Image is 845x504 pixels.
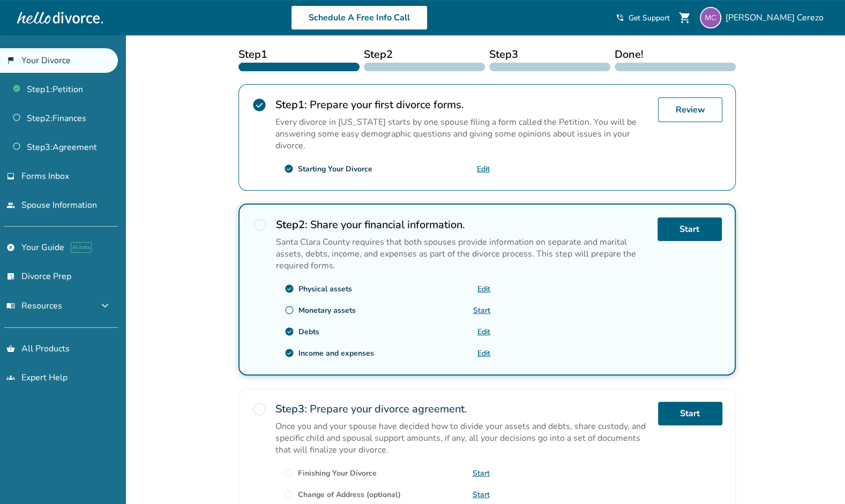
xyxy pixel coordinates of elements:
[285,305,294,315] span: radio_button_unchecked
[298,490,401,500] div: Change of Address (optional)
[298,348,374,358] div: Income and expenses
[477,164,490,174] a: Edit
[658,402,722,425] a: Start
[616,13,624,22] span: phone_in_talk
[238,47,360,63] span: Step 1
[71,242,92,253] span: AI beta
[616,13,670,23] a: phone_in_talkGet Support
[291,5,428,30] a: Schedule A Free Info Call
[6,272,15,281] span: list_alt_check
[6,56,15,65] span: flag_2
[99,299,111,312] span: expand_more
[615,47,736,63] span: Done!
[275,97,307,112] strong: Step 1 :
[477,284,490,294] a: Edit
[252,97,267,112] span: check_circle
[275,402,307,416] strong: Step 3 :
[252,217,267,232] span: radio_button_unchecked
[275,420,649,456] p: Once you and your spouse have decided how to divide your assets and debts, share custody, and spe...
[276,236,649,272] p: Santa Clara County requires that both spouses provide information on separate and marital assets,...
[6,300,62,312] span: Resources
[284,164,294,174] span: check_circle
[657,217,722,241] a: Start
[678,11,691,24] span: shopping_cart
[285,348,294,358] span: check_circle
[298,164,372,174] div: Starting Your Divorce
[473,490,490,500] a: Start
[298,284,352,294] div: Physical assets
[6,344,15,353] span: shopping_basket
[489,47,610,63] span: Step 3
[791,453,845,504] iframe: Chat Widget
[298,468,377,478] div: Finishing Your Divorce
[275,402,649,416] h2: Prepare your divorce agreement.
[700,7,721,28] img: mcerezogt@gmail.com
[298,305,356,315] div: Monetary assets
[275,116,649,152] p: Every divorce in [US_STATE] starts by one spouse filing a form called the Petition. You will be a...
[6,243,15,252] span: explore
[21,170,69,182] span: Forms Inbox
[6,172,15,180] span: inbox
[285,284,294,294] span: check_circle
[275,97,649,112] h2: Prepare your first divorce forms.
[6,302,15,310] span: menu_book
[252,402,267,417] span: radio_button_unchecked
[726,12,828,24] span: [PERSON_NAME] Cerezo
[473,468,490,478] a: Start
[6,373,15,382] span: groups
[629,13,670,23] span: Get Support
[6,201,15,209] span: people
[298,327,319,337] div: Debts
[658,97,722,122] a: Review
[364,47,485,63] span: Step 2
[477,348,490,358] a: Edit
[276,217,649,232] h2: Share your financial information.
[284,490,294,499] span: radio_button_unchecked
[284,468,294,478] span: radio_button_unchecked
[276,217,308,232] strong: Step 2 :
[285,327,294,336] span: check_circle
[477,327,490,337] a: Edit
[473,305,490,315] a: Start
